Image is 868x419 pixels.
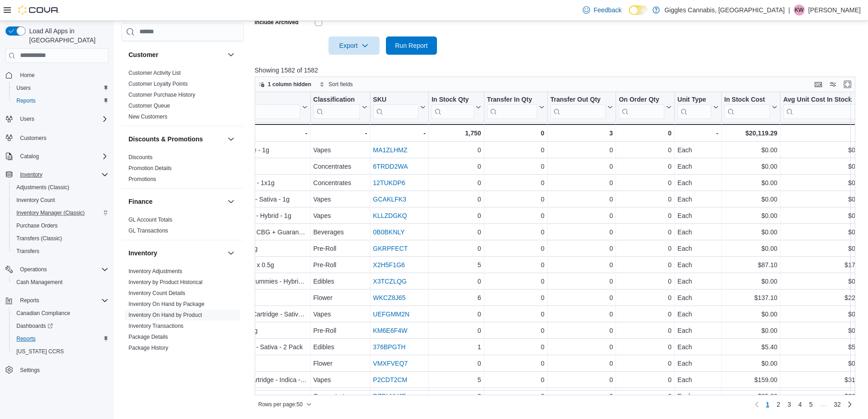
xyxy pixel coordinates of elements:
[20,153,39,160] span: Catalog
[373,212,407,219] a: KLLZDGKQ
[128,70,181,76] a: Customer Activity List
[619,96,672,119] button: On Order Qty
[128,345,168,351] a: Package History
[487,210,544,221] div: 0
[128,102,170,109] span: Customer Queue
[13,308,74,319] a: Canadian Compliance
[2,150,112,163] button: Catalog
[13,83,108,93] span: Users
[128,81,188,87] a: Customer Loyalty Points
[487,259,544,270] div: 0
[373,96,426,119] button: SKU
[487,276,544,287] div: 0
[16,151,108,162] span: Catalog
[373,360,407,367] a: VMXFVEQ7
[373,96,418,104] div: SKU
[13,233,108,244] span: Transfers (Classic)
[16,114,38,124] button: Users
[619,96,664,119] div: On Order Qty
[724,259,777,270] div: $87.10
[619,128,672,139] div: 0
[678,194,719,205] div: Each
[16,365,43,376] a: Settings
[268,81,311,88] span: 1 column hidden
[13,308,108,319] span: Canadian Compliance
[678,227,719,238] div: Each
[128,80,188,88] span: Customer Loyalty Points
[783,96,857,119] div: Avg Unit Cost In Stock
[16,84,31,92] span: Users
[776,400,780,409] span: 2
[313,194,367,205] div: Vapes
[619,259,672,270] div: 0
[20,72,35,79] span: Home
[783,96,857,104] div: Avg Unit Cost In Stock
[131,194,307,205] div: (GAS) - BOX CART: STRAWBERRY BOBA - Sativa - 1g
[783,259,864,270] div: $17.42
[13,321,108,331] span: Dashboards
[678,128,719,139] div: -
[431,161,481,172] div: 0
[128,228,168,234] a: GL Transactions
[313,243,367,254] div: Pre-Roll
[2,263,112,276] button: Operations
[16,209,85,217] span: Inventory Manager (Classic)
[131,243,307,254] div: 1 SPLIFF - K Tut Pre-Rolls - Indica - 7 x 0.5g
[594,5,621,15] span: Feedback
[724,177,777,188] div: $0.00
[373,146,407,154] a: MA1ZLHMZ
[724,96,770,119] div: In Stock Cost
[13,182,73,193] a: Adjustments (Classic)
[784,397,795,412] a: Page 3 of 32
[16,235,62,242] span: Transfers (Classic)
[2,113,112,125] button: Users
[131,259,307,270] div: 1 SPLIFF - Purple Aya Pre-Rolls - Sativa - 7 x 0.5g
[2,168,112,181] button: Inventory
[128,91,195,98] span: Customer Purchase History
[619,243,672,254] div: 0
[131,276,307,287] div: 1964 - [PERSON_NAME] Blitz Live Rosin Gummies - Hybrid - 2 Pack
[373,310,409,318] a: UEFGMM2N
[128,334,168,340] a: Package Details
[13,277,108,288] span: Cash Management
[128,114,167,120] a: New Customers
[795,397,806,412] a: Page 4 of 32
[619,194,672,205] div: 0
[9,332,112,345] button: Reports
[13,246,43,257] a: Transfers
[431,96,474,119] div: In Stock Qty
[724,96,777,119] button: In Stock Cost
[313,276,367,287] div: Edibles
[724,128,777,139] div: $20,119.29
[724,194,777,205] div: $0.00
[16,184,69,191] span: Adjustments (Classic)
[619,145,672,155] div: 0
[13,333,108,344] span: Reports
[329,81,353,88] span: Sort fields
[128,301,205,307] a: Inventory On Hand by Package
[131,177,307,188] div: - [PERSON_NAME] Hash-Infused Pre-Rolls - 1x1g
[809,400,813,409] span: 5
[16,222,58,229] span: Purchase Orders
[226,134,236,145] button: Discounts & Promotions
[128,176,156,182] a: Promotions
[16,248,39,255] span: Transfers
[128,165,172,171] a: Promotion Details
[13,220,62,231] a: Purchase Orders
[844,399,855,410] a: Next page
[128,268,182,275] span: Inventory Adjustments
[431,259,481,270] div: 5
[373,343,406,351] a: 376BPGTH
[128,50,158,59] h3: Customer
[550,276,612,287] div: 0
[550,177,612,188] div: 0
[373,245,407,252] a: GKRPFECT
[20,266,47,273] span: Operations
[431,96,481,119] button: In Stock Qty
[16,70,38,81] a: Home
[9,181,112,194] button: Adjustments (Classic)
[9,232,112,245] button: Transfers (Classic)
[806,397,817,412] a: Page 5 of 32
[128,165,172,172] span: Promotion Details
[121,214,244,240] div: Finance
